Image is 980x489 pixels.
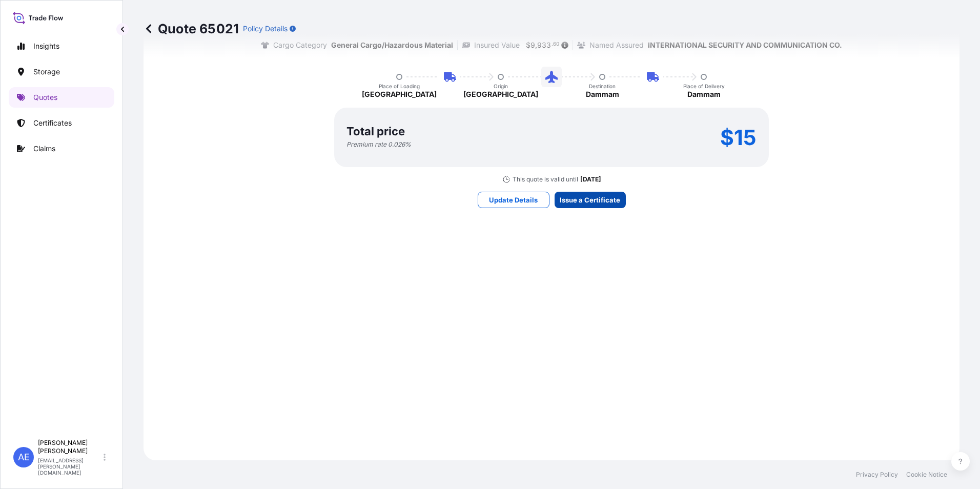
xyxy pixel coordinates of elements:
p: Destination [589,83,616,89]
p: [PERSON_NAME] [PERSON_NAME] [38,439,101,455]
span: AE [18,452,30,462]
p: Place of Delivery [683,83,725,89]
a: Cookie Notice [906,471,947,479]
p: Quotes [33,92,57,103]
p: Total price [346,126,405,136]
a: Storage [9,62,114,82]
p: [DATE] [580,175,601,184]
p: [EMAIL_ADDRESS][PERSON_NAME][DOMAIN_NAME] [38,457,101,476]
a: Privacy Policy [856,471,898,479]
p: $15 [720,129,757,146]
p: Place of Loading [379,83,420,89]
p: Dammam [586,89,619,99]
a: Claims [9,138,114,159]
p: Dammam [687,89,721,99]
p: Issue a Certificate [560,195,620,205]
p: This quote is valid until [513,175,578,184]
p: Storage [33,67,60,77]
p: Premium rate 0.026 % [346,140,411,149]
p: Origin [494,83,508,89]
p: [GEOGRAPHIC_DATA] [463,89,538,99]
p: Certificates [33,118,72,128]
p: Quote 65021 [144,21,239,37]
p: Insights [33,41,59,51]
a: Quotes [9,87,114,108]
button: Update Details [478,192,549,208]
button: Issue a Certificate [555,192,626,208]
p: Policy Details [243,24,288,34]
a: Insights [9,36,114,56]
p: Update Details [489,195,538,205]
p: [GEOGRAPHIC_DATA] [362,89,437,99]
a: Certificates [9,113,114,133]
p: Claims [33,144,55,154]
